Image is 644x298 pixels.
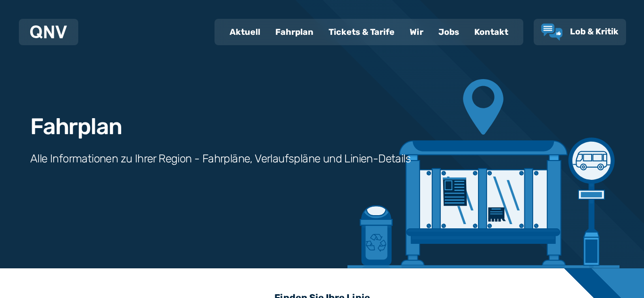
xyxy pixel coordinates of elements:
[30,25,67,39] img: QNV Logo
[431,20,467,44] a: Jobs
[570,26,619,37] span: Lob & Kritik
[467,20,516,44] a: Kontakt
[402,20,431,44] a: Wir
[222,20,268,44] a: Aktuell
[268,20,321,44] a: Fahrplan
[30,151,411,166] h3: Alle Informationen zu Ihrer Region - Fahrpläne, Verlaufspläne und Linien-Details
[30,23,67,41] a: QNV Logo
[321,20,402,44] a: Tickets & Tarife
[30,115,122,138] h1: Fahrplan
[541,24,619,40] a: Lob & Kritik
